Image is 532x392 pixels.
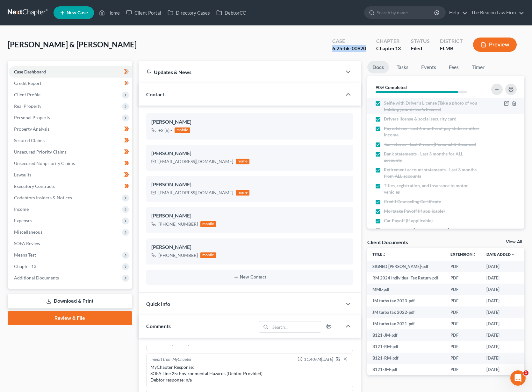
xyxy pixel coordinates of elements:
a: Secured Claims [9,135,132,146]
td: B121-RM-pdf [367,353,445,364]
span: Credit Counseling Certificate [384,198,441,205]
a: Events [416,61,441,73]
span: Comments [146,323,171,329]
span: Lawsuits [14,172,31,177]
span: Mortgage Payoff (if applicable) [384,208,445,214]
a: Extensionunfold_more [450,252,476,257]
a: View All [506,240,522,244]
td: RM 2024 Individual Tax Return-pdf [367,272,445,284]
div: mobile [175,127,191,133]
a: Executory Contracts [9,181,132,192]
td: JM turbo tax 2023-pdf [367,295,445,306]
div: Import from MyChapter [150,356,192,363]
div: Chapter [376,45,401,52]
a: Titleunfold_more [372,252,386,257]
i: unfold_more [472,253,476,257]
div: Chapter [376,38,401,45]
div: home [236,159,250,164]
div: Filed [411,45,430,52]
span: Personal Property [14,115,50,120]
span: New Case [67,10,88,15]
a: Fees [444,61,464,73]
div: home [236,190,250,196]
a: Credit Report [9,78,132,89]
div: District [440,38,463,45]
td: PDF [445,261,481,272]
a: Case Dashboard [9,66,132,78]
a: Date Added expand_more [486,252,515,257]
div: Updates & News [146,69,334,75]
span: Additional Documents [14,275,59,280]
div: [PERSON_NAME] [151,212,348,220]
input: Search... [270,321,321,332]
div: 6:25-bk-00920 [332,45,366,52]
td: PDF [445,306,481,318]
strong: 90% Completed [376,85,407,90]
td: [DATE] [481,306,520,318]
iframe: Intercom live chat [510,370,526,386]
td: [DATE] [481,261,520,272]
span: Tax returns - Last 2 years (Personal & Business) [384,141,476,148]
span: Selfie with Driver's License (Take a photo of you holding your driver's license) [384,100,480,113]
div: Case [332,38,366,45]
a: Review & File [8,311,132,325]
div: MyChapter Response: SOFA Line 25: Environmental Hazards (Debtor Provided) Debtor response: n/a [150,364,349,383]
a: Tasks [392,61,413,73]
div: [EMAIL_ADDRESS][DOMAIN_NAME] [158,158,233,165]
td: JM turbo tax 2022-pdf [367,306,445,318]
span: 11:40AM[DATE] [304,356,333,362]
div: [PERSON_NAME] [151,150,348,157]
td: PDF [445,318,481,329]
a: Help [446,7,467,18]
td: [DATE] [481,329,520,341]
a: Docs [367,61,389,73]
a: Client Portal [123,7,164,18]
td: [DATE] [481,353,520,364]
td: [DATE] [481,295,520,306]
span: Chapter 13 [14,264,36,269]
div: mobile [200,221,216,227]
td: [DATE] [481,318,520,329]
i: expand_more [511,253,515,257]
a: Unsecured Nonpriority Claims [9,158,132,169]
div: Client Documents [367,239,408,245]
div: [PERSON_NAME] [151,244,348,251]
div: Status [411,38,430,45]
a: DebtorCC [213,7,249,18]
span: SOFA Review [14,241,40,246]
td: PDF [445,341,481,353]
td: MML-pdf [367,284,445,295]
span: Bank statements - Last 3 months for ALL accounts [384,151,480,163]
td: [DATE] [481,284,520,295]
a: Directory Cases [164,7,213,18]
span: Client Profile [14,92,40,97]
td: PDF [445,295,481,306]
td: SIGNED [PERSON_NAME]-pdf [367,261,445,272]
span: Income [14,206,29,212]
div: +2 (6) - [158,127,172,134]
span: Property Analysis [14,126,49,132]
td: PDF [445,284,481,295]
td: B121-JM-pdf [367,329,445,341]
span: Credit Report [14,80,41,86]
a: SOFA Review [9,238,132,249]
a: The Beacon Law Firm [468,7,524,18]
td: B121-JM-pdf [367,364,445,375]
div: [PHONE_NUMBER] [158,221,198,227]
span: Car Payoff (if applicable) [384,217,433,224]
div: [PERSON_NAME] [151,181,348,189]
span: Means Test [14,252,36,258]
i: unfold_more [382,253,386,257]
td: [DATE] [481,364,520,375]
span: 13 [395,45,401,51]
span: [PERSON_NAME] & [PERSON_NAME] [8,40,137,49]
div: mobile [200,252,216,258]
span: Secured Claims [14,138,45,143]
td: [DATE] [481,341,520,353]
span: Unsecured Nonpriority Claims [14,161,75,166]
a: Home [96,7,123,18]
input: Search by name... [377,7,435,18]
span: Retirement account statements - Last 3 months from ALL accounts [384,167,480,179]
a: Lawsuits [9,169,132,181]
span: Pay advices - Last 6 months of pay stubs or other income [384,125,480,138]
